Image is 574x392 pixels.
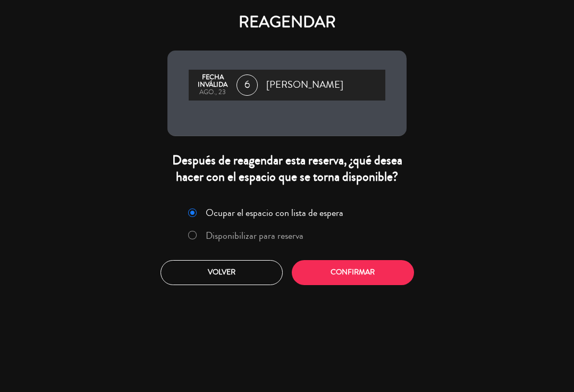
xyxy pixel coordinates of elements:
button: Confirmar [292,260,414,285]
label: Disponibilizar para reserva [206,231,303,240]
div: Después de reagendar esta reserva, ¿qué desea hacer con el espacio que se torna disponible? [167,152,407,185]
label: Ocupar el espacio con lista de espera [206,208,343,218]
button: Volver [161,260,283,285]
h4: REAGENDAR [167,13,407,32]
span: 6 [237,74,258,96]
div: ago., 23 [194,89,231,96]
div: Fecha inválida [194,74,231,89]
span: [PERSON_NAME] [266,77,343,93]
